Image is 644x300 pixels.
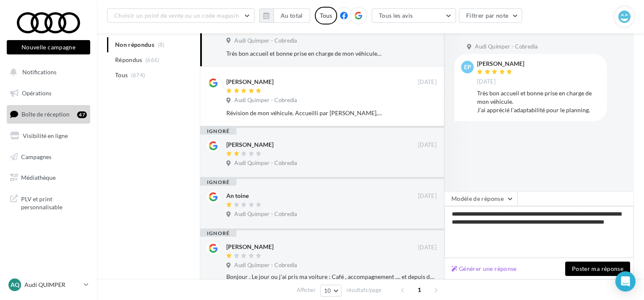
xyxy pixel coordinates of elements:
[274,8,310,23] button: Au total
[226,49,382,58] div: Très bon accueil et bonne prise en charge de mon véhicule. J’ai apprécié l’adaptabilité pour le p...
[5,190,92,215] a: PLV et print personnalisable
[11,281,19,289] span: AQ
[477,61,524,67] div: [PERSON_NAME]
[226,273,437,281] div: Bonjour . Le jour ou j'ai pris ma voiture : Café , accompagnement .... et depuis dėlaisement de t...
[615,271,636,292] div: Open Intercom Messenger
[21,193,87,211] span: PLV et print personnalisable
[5,169,92,186] a: Médiathèque
[115,56,142,64] span: Répondus
[145,57,160,63] span: (666)
[346,286,381,294] span: résultats/page
[259,8,310,23] button: Au total
[444,192,518,206] button: Modèle de réponse
[5,63,89,81] button: Notifications
[320,285,342,297] button: 10
[226,141,274,149] div: [PERSON_NAME]
[565,262,630,276] button: Poster ma réponse
[77,111,87,118] div: 47
[114,12,239,19] span: Choisir un point de vente ou un code magasin
[475,43,538,51] span: Audi Quimper - Cobredia
[477,78,496,86] span: [DATE]
[200,128,236,135] div: ignoré
[226,243,274,251] div: [PERSON_NAME]
[234,37,297,45] span: Audi Quimper - Cobredia
[418,244,437,251] span: [DATE]
[315,7,337,24] div: Tous
[200,179,236,186] div: ignoré
[477,89,600,114] div: Très bon accueil et bonne prise en charge de mon véhicule. J’ai apprécié l’adaptabilité pour le p...
[7,40,90,54] button: Nouvelle campagne
[372,8,456,23] button: Tous les avis
[324,287,331,294] span: 10
[234,159,297,167] span: Audi Quimper - Cobredia
[5,148,92,166] a: Campagnes
[448,264,520,274] button: Générer une réponse
[5,127,92,145] a: Visibilité en ligne
[22,89,51,97] span: Opérations
[23,132,68,139] span: Visibilité en ligne
[234,211,297,218] span: Audi Quimper - Cobredia
[131,72,145,78] span: (674)
[5,84,92,102] a: Opérations
[413,283,426,297] span: 1
[200,230,236,237] div: ignoré
[418,192,437,200] span: [DATE]
[234,97,297,104] span: Audi Quimper - Cobredia
[418,78,437,86] span: [DATE]
[464,63,471,71] span: EP
[379,12,413,19] span: Tous les avis
[226,192,249,200] div: An toine
[21,153,51,160] span: Campagnes
[418,141,437,149] span: [DATE]
[115,71,128,79] span: Tous
[24,281,80,289] p: Audi QUIMPER
[234,262,297,269] span: Audi Quimper - Cobredia
[22,68,56,76] span: Notifications
[226,109,382,117] div: Révision de mon véhicule. Accueilli par [PERSON_NAME], très professionnelle et efficace !
[226,78,274,86] div: [PERSON_NAME]
[21,174,56,181] span: Médiathèque
[297,286,316,294] span: Afficher
[5,105,92,123] a: Boîte de réception47
[21,111,70,118] span: Boîte de réception
[459,8,523,23] button: Filtrer par note
[7,277,90,293] a: AQ Audi QUIMPER
[107,8,255,23] button: Choisir un point de vente ou un code magasin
